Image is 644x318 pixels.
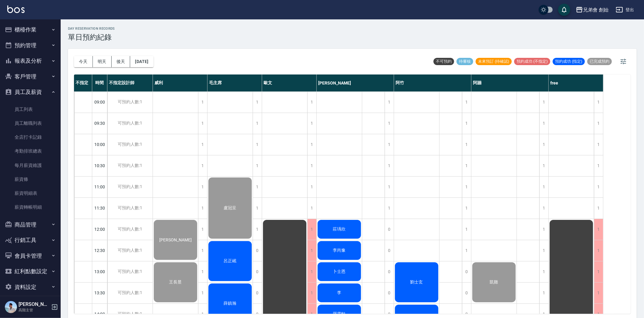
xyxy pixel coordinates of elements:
span: 羅雲軒 [332,311,347,317]
div: 1 [307,219,316,240]
div: 0 [385,283,394,303]
h2: day Reservation records [68,27,115,31]
div: 1 [594,240,603,261]
div: 不指定設計師 [107,75,153,91]
div: 1 [594,261,603,282]
div: 1 [385,113,394,134]
div: 時間 [92,75,107,91]
button: 員工及薪資 [2,84,58,100]
button: 明天 [93,56,112,67]
div: 1 [253,177,262,197]
button: 兄弟會 創始 [573,4,611,16]
button: save [558,4,570,16]
div: 1 [198,134,207,155]
div: 1 [198,155,207,176]
div: 1 [385,92,394,113]
div: 1 [594,155,603,176]
div: 1 [307,92,316,113]
div: 0 [462,261,471,282]
img: Person [5,301,17,313]
span: 莊瑀欣 [332,227,347,232]
img: Logo [7,5,25,13]
div: 0 [253,283,262,303]
span: 薛鎮瀚 [223,301,238,306]
span: 不可預約 [433,59,454,64]
div: 1 [462,219,471,240]
div: 1 [385,177,394,197]
div: 1 [594,177,603,197]
div: 1 [594,283,603,303]
div: 10:00 [92,134,107,155]
a: 考勤排班總表 [2,144,58,158]
div: 1 [539,177,548,197]
div: 1 [385,155,394,176]
div: 可預約人數:1 [107,134,153,155]
div: 1 [539,198,548,219]
div: 可預約人數:1 [107,198,153,219]
div: 0 [253,240,262,261]
div: 1 [253,113,262,134]
div: 1 [253,92,262,113]
div: 1 [462,92,471,113]
a: 員工列表 [2,102,58,116]
div: 可預約人數:1 [107,177,153,197]
div: 1 [307,283,316,303]
button: 會員卡管理 [2,248,58,264]
div: 1 [385,134,394,155]
div: 12:00 [92,219,107,240]
div: 09:30 [92,113,107,134]
button: 商品管理 [2,217,58,233]
button: 報表及分析 [2,53,58,69]
a: 全店打卡記錄 [2,130,58,144]
div: 可預約人數:1 [107,240,153,261]
div: 可預約人數:1 [107,261,153,282]
span: 李尚豫 [332,248,347,253]
div: 0 [385,240,394,261]
a: 員工離職列表 [2,116,58,130]
div: 10:30 [92,155,107,176]
p: 高階主管 [19,307,49,313]
div: 1 [198,177,207,197]
a: 薪資明細表 [2,186,58,200]
div: 1 [253,134,262,155]
span: 呂正岷 [223,258,238,264]
div: 1 [385,198,394,219]
span: 待審核 [457,59,473,64]
div: 毛主席 [207,75,262,91]
div: 0 [462,283,471,303]
div: 1 [539,134,548,155]
span: 劉士玄 [409,280,424,285]
div: 0 [253,261,262,282]
div: 1 [253,219,262,240]
div: 威利 [153,75,207,91]
button: 櫃檯作業 [2,22,58,38]
div: 1 [307,155,316,176]
div: 1 [462,240,471,261]
div: 1 [198,198,207,219]
div: 1 [462,113,471,134]
button: 預約管理 [2,38,58,53]
div: 1 [539,283,548,303]
div: [PERSON_NAME] [317,75,394,91]
h3: 單日預約紀錄 [68,33,115,41]
span: 李 [336,290,343,296]
a: 薪資條 [2,172,58,186]
a: 薪資轉帳明細 [2,200,58,214]
button: 今天 [74,56,93,67]
h5: [PERSON_NAME] [19,301,49,307]
div: 阿竹 [394,75,471,91]
div: 1 [198,240,207,261]
div: 1 [594,219,603,240]
span: 卜士恩 [332,269,347,274]
div: 1 [198,113,207,134]
div: 11:00 [92,176,107,197]
div: 1 [462,134,471,155]
span: [PERSON_NAME] [158,237,193,242]
div: 1 [539,155,548,176]
div: 1 [462,198,471,219]
div: 1 [198,92,207,113]
div: 1 [594,134,603,155]
div: 1 [253,155,262,176]
div: 可預約人數:1 [107,92,153,113]
div: 11:30 [92,197,107,219]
